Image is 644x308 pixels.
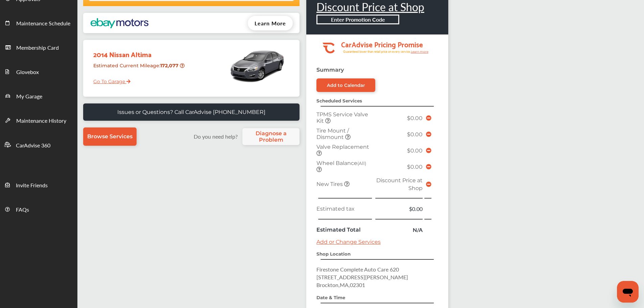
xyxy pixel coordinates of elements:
a: My Garage [0,84,77,108]
strong: Date & Time [316,295,345,300]
div: 2014 Nissan Altima [88,43,187,60]
span: Brockton , MA , 02301 [316,281,365,289]
a: Add or Change Services [316,239,381,245]
span: Maintenance History [16,117,66,125]
label: Do you need help? [190,133,241,140]
span: FAQs [16,206,29,214]
td: $0.00 [374,203,424,214]
a: Maintenance History [0,108,77,132]
span: Discount Price at Shop [376,177,423,191]
tspan: CarAdvise Pricing Promise [341,38,423,50]
span: $0.00 [407,147,423,154]
span: Firestone Complete Auto Care 620 [316,265,399,273]
span: Membership Card [16,44,59,52]
b: Enter Promotion Code [331,16,385,23]
span: Maintenance Schedule [16,19,70,28]
a: Issues or Questions? Call CarAdvise [PHONE_NUMBER] [83,103,300,121]
span: Invite Friends [16,181,48,190]
div: Add to Calendar [327,82,365,88]
iframe: Button to launch messaging window [617,281,639,303]
small: (All) [357,161,366,166]
span: Tire Mount / Dismount [316,127,349,140]
strong: 172,077 [160,63,180,69]
td: N/A [374,224,424,235]
tspan: Learn more [411,50,429,53]
span: New Tires [316,181,344,187]
td: Estimated Total [315,224,374,235]
span: My Garage [16,92,42,101]
a: Membership Card [0,35,77,59]
span: [STREET_ADDRESS][PERSON_NAME] [316,273,408,281]
span: $0.00 [407,164,423,170]
span: Diagnose a Problem [246,130,296,143]
a: Glovebox [0,59,77,84]
span: $0.00 [407,131,423,138]
strong: Shop Location [316,251,351,257]
span: Wheel Balance [316,160,366,166]
a: Diagnose a Problem [242,128,300,145]
a: Add to Calendar [316,78,375,92]
span: CarAdvise 360 [16,141,50,150]
strong: Summary [316,67,344,73]
div: Estimated Current Mileage : [88,60,187,77]
tspan: Guaranteed lower than retail price on every service. [343,49,411,54]
td: Estimated tax [315,203,374,214]
a: Go To Garage [88,73,130,86]
a: Browse Services [83,127,137,146]
span: $0.00 [407,115,423,121]
a: Maintenance Schedule [0,10,77,35]
span: Valve Replacement [316,144,369,150]
strong: Scheduled Services [316,98,362,103]
span: Browse Services [87,133,133,140]
span: TPMS Service Valve Kit [316,111,368,124]
img: mobile_9035_st0640_046.jpg [229,43,286,87]
p: Issues or Questions? Call CarAdvise [PHONE_NUMBER] [117,109,265,115]
span: Glovebox [16,68,39,77]
span: Learn More [255,19,286,27]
